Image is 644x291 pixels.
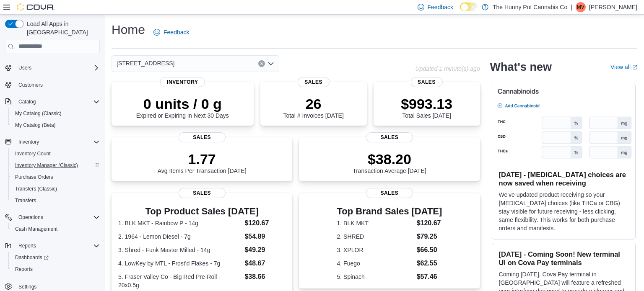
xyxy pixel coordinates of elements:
[2,79,103,91] button: Customers
[150,24,192,41] a: Feedback
[15,122,56,129] span: My Catalog (Beta)
[118,232,241,241] dt: 2. 1964 - Lemon Diesel - 7g
[490,60,552,74] h2: What's new
[12,108,100,118] span: My Catalog (Classic)
[8,171,103,183] button: Purchase Orders
[18,283,36,290] span: Settings
[610,64,637,70] a: View allExternal link
[417,258,442,268] dd: $62.55
[12,160,100,170] span: Inventory Manager (Classic)
[417,218,442,228] dd: $120.67
[366,132,413,142] span: Sales
[18,98,36,105] span: Catalog
[8,148,103,160] button: Inventory Count
[15,226,57,232] span: Cash Management
[18,139,39,145] span: Inventory
[283,95,343,119] div: Total # Invoices [DATE]
[15,137,42,147] button: Inventory
[12,196,100,206] span: Transfers
[417,245,442,255] dd: $66.50
[23,20,100,36] span: Load All Apps in [GEOGRAPHIC_DATA]
[337,246,413,254] dt: 3. XPLOR
[12,252,52,263] a: Dashboards
[417,272,442,282] dd: $57.46
[337,206,442,216] h3: Top Brand Sales [DATE]
[15,241,100,251] span: Reports
[577,2,584,12] span: MV
[267,60,274,67] button: Open list of options
[493,2,567,12] p: The Hunny Pot Cannabis Co
[632,65,637,70] svg: External link
[15,212,47,222] button: Operations
[2,211,103,223] button: Operations
[158,151,247,167] p: 1.77
[460,3,478,11] input: Dark Mode
[8,119,103,131] button: My Catalog (Beta)
[112,21,145,38] h1: Home
[401,95,452,112] p: $993.13
[12,149,54,159] a: Inventory Count
[15,80,46,90] a: Customers
[2,240,103,252] button: Reports
[12,172,100,182] span: Purchase Orders
[15,137,100,147] span: Inventory
[164,28,189,36] span: Feedback
[8,223,103,235] button: Cash Management
[118,219,241,227] dt: 1. BLK MKT - Rainbow P - 14g
[179,132,226,142] span: Sales
[18,242,36,249] span: Reports
[298,77,330,87] span: Sales
[15,266,33,273] span: Reports
[18,82,43,88] span: Customers
[15,254,49,261] span: Dashboards
[160,77,205,87] span: Inventory
[158,151,247,174] div: Avg Items Per Transaction [DATE]
[244,258,286,268] dd: $48.67
[12,160,81,170] a: Inventory Manager (Classic)
[353,151,426,174] div: Transaction Average [DATE]
[571,2,572,12] p: |
[15,63,100,73] span: Users
[15,212,100,222] span: Operations
[12,224,61,234] a: Cash Management
[8,183,103,195] button: Transfers (Classic)
[415,65,480,72] p: Updated 1 minute(s) ago
[12,184,60,194] a: Transfers (Classic)
[17,3,55,11] img: Cova
[8,263,103,275] button: Reports
[15,185,57,192] span: Transfers (Classic)
[12,196,39,206] a: Transfers
[118,206,286,216] h3: Top Product Sales [DATE]
[337,273,413,281] dt: 5. Spinach
[258,60,265,67] button: Clear input
[118,259,241,268] dt: 4. LowKey by MTL - Frost'd Flakes - 7g
[179,188,226,198] span: Sales
[18,64,31,71] span: Users
[8,108,103,119] button: My Catalog (Classic)
[499,191,628,232] p: We've updated product receiving so your [MEDICAL_DATA] choices (like THCa or CBG) stay visible fo...
[117,58,174,68] span: [STREET_ADDRESS]
[15,162,78,169] span: Inventory Manager (Classic)
[410,77,442,87] span: Sales
[12,264,36,274] a: Reports
[15,110,62,117] span: My Catalog (Classic)
[12,224,100,234] span: Cash Management
[499,250,628,267] h3: [DATE] - Coming Soon! New terminal UI on Cova Pay terminals
[15,150,51,157] span: Inventory Count
[118,273,241,289] dt: 5. Fraser Valley Co - Big Red Pre-Roll - 20x0.5g
[15,197,36,204] span: Transfers
[12,172,57,182] a: Purchase Orders
[353,151,426,167] p: $38.20
[2,62,103,74] button: Users
[8,160,103,171] button: Inventory Manager (Classic)
[366,188,413,198] span: Sales
[136,95,229,112] p: 0 units / 0 g
[417,232,442,242] dd: $79.25
[337,219,413,227] dt: 1. BLK MKT
[12,264,100,274] span: Reports
[15,241,39,251] button: Reports
[8,252,103,263] a: Dashboards
[428,3,453,11] span: Feedback
[8,195,103,206] button: Transfers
